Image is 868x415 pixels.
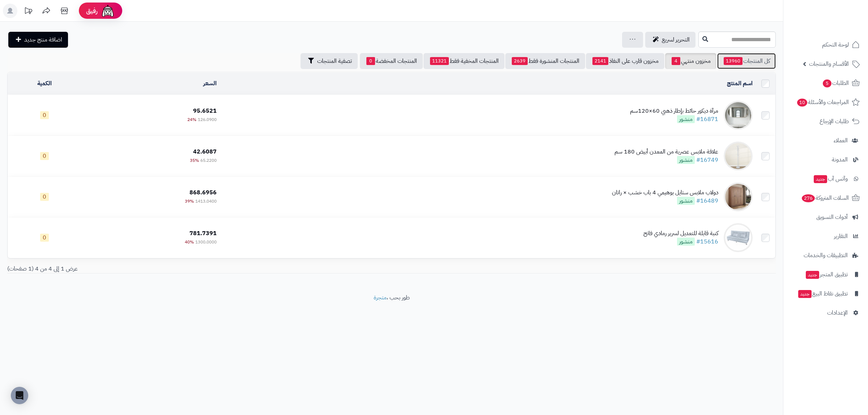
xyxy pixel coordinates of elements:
[190,188,217,197] span: 868.6956
[798,290,812,298] span: جديد
[788,74,864,92] a: الطلبات5
[662,35,690,44] span: التحرير لسريع
[40,234,49,242] span: 0
[814,175,827,183] span: جديد
[11,387,28,404] div: Open Intercom Messenger
[317,57,352,65] span: تصفية المنتجات
[788,208,864,226] a: أدوات التسويق
[185,198,194,204] span: 39%
[696,115,718,124] a: #16871
[834,135,848,146] span: العملاء
[816,212,848,222] span: أدوات التسويق
[505,53,585,69] a: المنتجات المنشورة فقط2639
[645,32,695,48] a: التحرير لسريع
[834,231,848,241] span: التقارير
[2,265,392,273] div: عرض 1 إلى 4 من 4 (1 صفحات)
[823,79,831,87] span: 5
[796,97,849,107] span: المراجعات والأسئلة
[19,4,37,20] a: تحديثات المنصة
[724,182,753,211] img: دولاب ملابس ستايل بوهيمي 4 باب خشب × راتان
[788,151,864,168] a: المدونة
[788,170,864,187] a: وآتس آبجديد
[827,308,848,318] span: الإعدادات
[643,229,718,238] div: كنبة قابلة للتعديل لسرير رمادي فاتح
[374,293,387,302] a: متجرة
[788,132,864,149] a: العملاء
[424,53,505,69] a: المنتجات المخفية فقط11321
[614,148,718,156] div: علاقة ملابس عصرية من المعدن أبيض 180 سم
[802,194,815,202] span: 276
[677,197,695,205] span: منشور
[665,53,716,69] a: مخزون منتهي4
[586,53,664,69] a: مخزون قارب على النفاذ2141
[820,116,849,126] span: طلبات الإرجاع
[677,238,695,246] span: منشور
[195,239,217,245] span: 1300.0000
[193,107,217,115] span: 95.6521
[822,78,849,88] span: الطلبات
[672,57,680,65] span: 4
[677,156,695,164] span: منشور
[612,189,718,197] div: دولاب ملابس ستايل بوهيمي 4 باب خشب × راتان
[724,142,753,170] img: علاقة ملابس عصرية من المعدن أبيض 180 سم
[195,198,217,204] span: 1413.0400
[592,57,608,65] span: 2141
[200,157,217,164] span: 65.2200
[190,157,199,164] span: 35%
[788,304,864,321] a: الإعدادات
[806,271,819,279] span: جديد
[788,189,864,207] a: السلات المتروكة276
[24,35,62,44] span: اضافة منتج جديد
[788,247,864,264] a: التطبيقات والخدمات
[40,193,49,201] span: 0
[797,99,807,107] span: 10
[40,111,49,119] span: 0
[717,53,776,69] a: كل المنتجات13960
[193,147,217,156] span: 42.6087
[696,156,718,164] a: #16749
[101,4,115,18] img: ai-face.png
[430,57,449,65] span: 11321
[512,57,528,65] span: 2639
[301,53,358,69] button: تصفية المنتجات
[86,7,98,15] span: رفيق
[187,116,196,123] span: 24%
[360,53,423,69] a: المنتجات المخفضة0
[724,223,753,252] img: كنبة قابلة للتعديل لسرير رمادي فاتح
[813,174,848,184] span: وآتس آب
[37,79,52,88] a: الكمية
[40,152,49,160] span: 0
[788,266,864,283] a: تطبيق المتجرجديد
[797,289,848,299] span: تطبيق نقاط البيع
[822,40,849,50] span: لوحة التحكم
[805,269,848,280] span: تطبيق المتجر
[788,113,864,130] a: طلبات الإرجاع
[696,237,718,246] a: #15616
[198,116,217,123] span: 126.0900
[724,101,753,130] img: مرآة ديكور حائط بإطار ذهبي 60×120سم
[788,228,864,245] a: التقارير
[788,94,864,111] a: المراجعات والأسئلة10
[185,239,194,245] span: 40%
[724,57,743,65] span: 13960
[788,285,864,302] a: تطبيق نقاط البيعجديد
[366,57,375,65] span: 0
[727,79,753,88] a: اسم المنتج
[788,36,864,53] a: لوحة التحكم
[190,229,217,238] span: 781.7391
[809,59,849,69] span: الأقسام والمنتجات
[677,115,695,123] span: منشور
[203,79,217,88] a: السعر
[801,193,849,203] span: السلات المتروكة
[8,32,68,48] a: اضافة منتج جديد
[696,196,718,205] a: #16489
[630,107,718,115] div: مرآة ديكور حائط بإطار ذهبي 60×120سم
[832,155,848,165] span: المدونة
[804,250,848,260] span: التطبيقات والخدمات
